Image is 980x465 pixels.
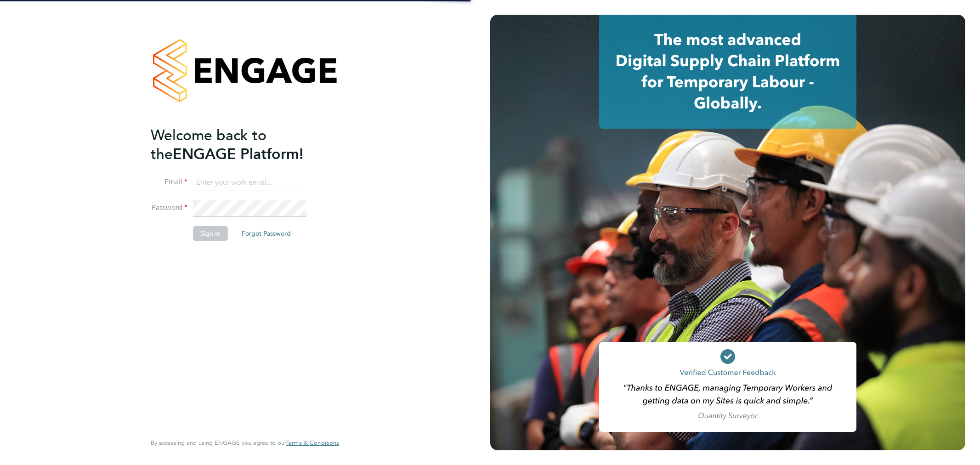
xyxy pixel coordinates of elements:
[151,126,330,164] h2: ENGAGE Platform!
[234,226,298,241] button: Forgot Password
[193,175,306,191] input: Enter your work email...
[286,439,339,447] a: Terms & Conditions
[151,439,339,447] span: By accessing and using ENGAGE you agree to our
[151,203,187,213] label: Password
[151,126,266,163] span: Welcome back to the
[151,177,187,187] label: Email
[193,226,228,241] button: Sign In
